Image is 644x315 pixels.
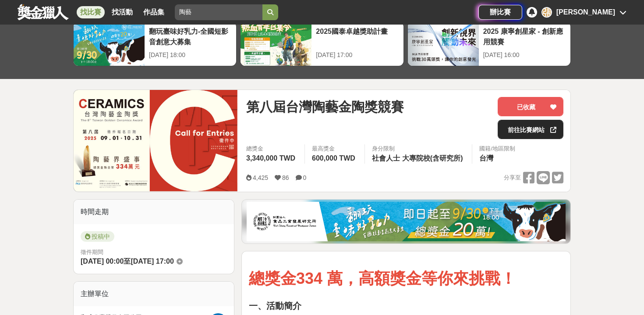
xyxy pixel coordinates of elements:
[149,26,232,46] div: 翻玩臺味好乳力-全國短影音創意大募集
[498,97,563,116] button: 已收藏
[249,301,301,311] strong: 一、活動簡介
[504,171,521,184] span: 分享至
[81,258,124,265] span: [DATE] 00:00
[303,174,307,181] span: 0
[316,26,399,46] div: 2025國泰卓越獎助計畫
[124,258,131,265] span: 至
[541,7,552,18] div: 張
[479,144,515,153] div: 國籍/地區限制
[372,154,400,162] span: 社會人士
[246,154,295,162] span: 3,340,000 TWD
[175,4,262,20] input: 2025「洗手新日常：全民 ALL IN」洗手歌全台徵選
[556,7,615,18] div: [PERSON_NAME]
[246,97,404,117] span: 第八屆台灣陶藝金陶獎競賽
[253,174,268,181] span: 4,425
[483,26,566,46] div: 2025 康寧創星家 - 創新應用競賽
[247,202,566,241] img: 1c81a89c-c1b3-4fd6-9c6e-7d29d79abef5.jpg
[81,231,114,242] span: 投稿中
[249,269,516,287] strong: 總獎金334 萬，高額獎金等你來挑戰！
[312,144,357,153] span: 最高獎金
[479,154,493,162] span: 台灣
[483,50,566,60] div: [DATE] 16:00
[372,144,465,153] div: 身分限制
[407,21,571,66] a: 2025 康寧創星家 - 創新應用競賽[DATE] 16:00
[108,6,136,18] a: 找活動
[140,6,168,18] a: 作品集
[282,174,289,181] span: 86
[498,120,563,139] a: 前往比賽網站
[316,50,399,60] div: [DATE] 17:00
[77,6,105,18] a: 找比賽
[74,200,234,224] div: 時間走期
[81,249,103,255] span: 徵件期間
[246,144,297,153] span: 總獎金
[131,258,173,265] span: [DATE] 17:00
[402,154,463,162] span: 大專院校(含研究所)
[240,21,403,66] a: 2025國泰卓越獎助計畫[DATE] 17:00
[74,90,237,191] img: Cover Image
[149,50,232,60] div: [DATE] 18:00
[312,154,355,162] span: 600,000 TWD
[478,5,522,20] a: 辦比賽
[73,21,237,66] a: 翻玩臺味好乳力-全國短影音創意大募集[DATE] 18:00
[74,282,234,306] div: 主辦單位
